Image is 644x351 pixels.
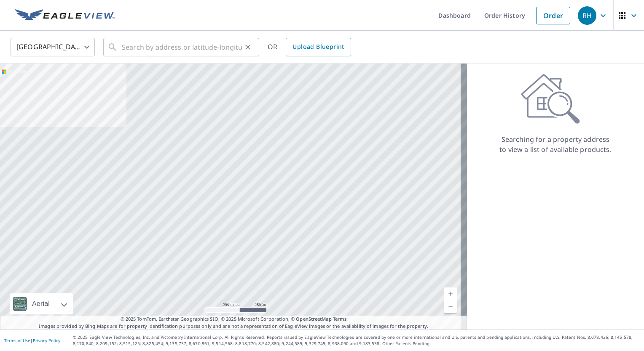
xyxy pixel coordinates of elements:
span: Upload Blueprint [292,42,344,52]
a: Order [536,7,570,24]
div: [GEOGRAPHIC_DATA] [11,35,95,59]
div: OR [268,38,351,56]
p: | [4,338,60,343]
p: © 2025 Eagle View Technologies, Inc. and Pictometry International Corp. All Rights Reserved. Repo... [73,334,640,347]
a: Terms [333,316,347,322]
div: RH [578,6,596,25]
img: EV Logo [15,9,115,22]
a: Privacy Policy [33,338,60,343]
div: Aerial [30,293,52,314]
a: Current Level 5, Zoom In [444,287,457,300]
input: Search by address or latitude-longitude [122,35,242,59]
div: Aerial [10,293,73,314]
a: Current Level 5, Zoom Out [444,300,457,313]
span: © 2025 TomTom, Earthstar Geographics SIO, © 2025 Microsoft Corporation, © [121,316,347,323]
p: Searching for a property address to view a list of available products. [499,134,612,154]
a: Terms of Use [4,338,30,343]
a: OpenStreetMap [296,316,331,322]
button: Clear [242,41,254,53]
a: Upload Blueprint [286,38,351,56]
